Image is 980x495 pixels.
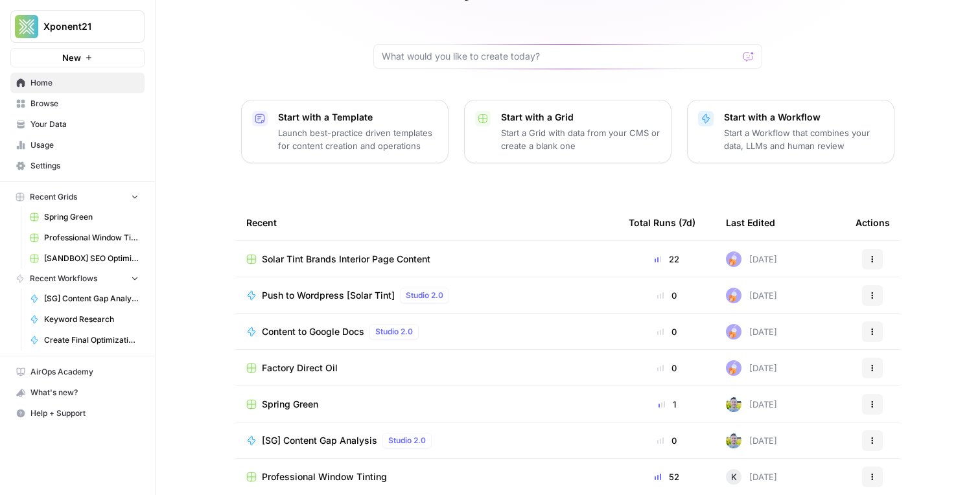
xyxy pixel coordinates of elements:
[10,114,145,135] a: Your Data
[30,160,139,172] span: Settings
[246,398,608,411] a: Spring Green
[262,470,387,483] span: Professional Window Tinting
[10,362,145,382] a: AirOps Academy
[724,126,883,152] p: Start a Workflow that combines your data, LLMs and human review
[262,398,318,411] span: Spring Green
[629,434,705,447] div: 0
[406,290,443,301] span: Studio 2.0
[30,273,97,284] span: Recent Workflows
[24,248,145,269] a: [SANDBOX] SEO Optimizations
[11,383,144,402] div: What's new?
[629,289,705,302] div: 0
[629,325,705,338] div: 0
[726,433,741,448] img: 7o9iy2kmmc4gt2vlcbjqaas6vz7k
[278,126,437,152] p: Launch best-practice driven templates for content creation and operations
[241,100,449,163] button: Start with a TemplateLaunch best-practice driven templates for content creation and operations
[726,324,741,340] img: ly0f5newh3rn50akdwmtp9dssym0
[24,207,145,227] a: Spring Green
[24,288,145,309] a: [SG] Content Gap Analysis
[278,111,437,124] p: Start with a Template
[15,15,38,38] img: Xponent21 Logo
[30,119,139,130] span: Your Data
[262,289,395,302] span: Push to Wordpress [Solar Tint]
[726,288,777,303] div: [DATE]
[856,205,890,240] div: Actions
[10,155,145,176] a: Settings
[687,100,894,163] button: Start with a WorkflowStart a Workflow that combines your data, LLMs and human review
[262,362,338,374] span: Factory Direct Oil
[501,111,660,124] p: Start with a Grid
[10,93,145,114] a: Browse
[44,314,139,325] span: Keyword Research
[726,324,777,340] div: [DATE]
[24,330,145,351] a: Create Final Optimizations Roadmap
[726,288,741,303] img: ly0f5newh3rn50akdwmtp9dssym0
[44,232,139,244] span: Professional Window Tinting
[375,326,413,338] span: Studio 2.0
[629,205,695,240] div: Total Runs (7d)
[30,77,139,89] span: Home
[10,269,145,288] button: Recent Workflows
[24,309,145,330] a: Keyword Research
[10,73,145,93] a: Home
[726,360,741,376] img: ly0f5newh3rn50akdwmtp9dssym0
[44,253,139,264] span: [SANDBOX] SEO Optimizations
[10,10,145,43] button: Workspace: Xponent21
[24,227,145,248] a: Professional Window Tinting
[726,433,777,448] div: [DATE]
[30,191,77,203] span: Recent Grids
[30,408,139,419] span: Help + Support
[30,366,139,378] span: AirOps Academy
[262,434,377,447] span: [SG] Content Gap Analysis
[629,362,705,374] div: 0
[246,433,608,448] a: [SG] Content Gap AnalysisStudio 2.0
[246,362,608,374] a: Factory Direct Oil
[10,382,145,403] button: What's new?
[62,51,81,64] span: New
[262,253,430,266] span: Solar Tint Brands Interior Page Content
[726,397,741,412] img: 7o9iy2kmmc4gt2vlcbjqaas6vz7k
[246,288,608,303] a: Push to Wordpress [Solar Tint]Studio 2.0
[10,48,145,67] button: New
[629,253,705,266] div: 22
[10,187,145,207] button: Recent Grids
[43,20,122,33] span: Xponent21
[629,398,705,411] div: 1
[44,334,139,346] span: Create Final Optimizations Roadmap
[382,50,738,63] input: What would you like to create today?
[726,469,777,485] div: [DATE]
[246,470,608,483] a: Professional Window Tinting
[262,325,364,338] span: Content to Google Docs
[10,403,145,424] button: Help + Support
[629,470,705,483] div: 52
[501,126,660,152] p: Start a Grid with data from your CMS or create a blank one
[726,205,775,240] div: Last Edited
[44,293,139,305] span: [SG] Content Gap Analysis
[726,251,741,267] img: ly0f5newh3rn50akdwmtp9dssym0
[464,100,671,163] button: Start with a GridStart a Grid with data from your CMS or create a blank one
[44,211,139,223] span: Spring Green
[726,360,777,376] div: [DATE]
[30,139,139,151] span: Usage
[10,135,145,155] a: Usage
[726,251,777,267] div: [DATE]
[246,324,608,340] a: Content to Google DocsStudio 2.0
[30,98,139,109] span: Browse
[246,253,608,266] a: Solar Tint Brands Interior Page Content
[726,397,777,412] div: [DATE]
[246,205,608,240] div: Recent
[724,111,883,124] p: Start with a Workflow
[731,470,737,483] span: K
[388,435,426,446] span: Studio 2.0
